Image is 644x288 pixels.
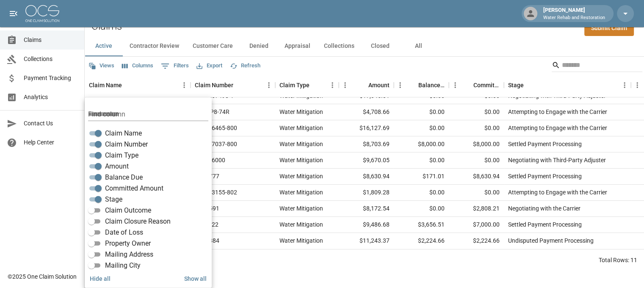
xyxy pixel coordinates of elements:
div: $0.00 [394,104,449,120]
div: Water Mitigation [279,140,323,148]
button: Select columns [120,59,155,72]
span: Amount [105,161,129,172]
button: Sort [524,79,536,91]
div: Balance Due [394,73,449,97]
button: Sort [462,79,473,91]
span: Claims [24,36,77,44]
div: $0.00 [394,185,449,201]
div: [PERSON_NAME] [540,6,608,21]
button: Menu [449,79,462,91]
div: Total Rows: 11 [599,256,637,264]
div: Committed Amount [473,73,500,97]
div: $0.00 [394,201,449,217]
div: Attempting to Engage with the Carrier [508,108,607,116]
button: Show all [181,271,210,286]
div: $2,808.21 [449,201,504,217]
button: Menu [631,79,644,91]
div: Undisputed Payment Processing [508,236,594,245]
div: Water Mitigation [279,188,323,197]
div: $4,708.66 [339,104,394,120]
div: Water Mitigation [279,236,323,245]
button: Denied [240,36,278,56]
div: Water Mitigation [279,156,323,164]
span: Stage [105,194,122,205]
div: $8,630.94 [339,169,394,185]
span: Help Center [24,138,77,147]
div: Claim Type [275,73,339,97]
div: $8,000.00 [394,136,449,152]
button: Closed [361,36,399,56]
span: Claim Name [105,128,142,138]
span: Claim Closure Reason [105,216,171,227]
div: $8,703.69 [339,136,394,152]
button: Hide all [86,271,114,286]
div: Amount [368,73,390,97]
div: Claim Number [191,73,275,97]
button: Active [85,36,123,56]
button: Menu [263,79,275,91]
a: Submit Claim [584,20,634,36]
button: Customer Care [186,36,240,56]
div: Claim Name [85,73,191,97]
button: Sort [310,79,321,91]
div: $1,809.28 [339,185,394,201]
button: Sort [357,79,368,91]
span: Payment Tracking [24,74,77,83]
div: 43-88P8-74R [195,108,229,116]
div: Settled Payment Processing [508,220,582,229]
div: $0.00 [394,152,449,169]
div: Amount [339,73,394,97]
div: $0.00 [449,104,504,120]
div: Search [552,58,642,74]
div: Attempting to Engage with the Carrier [508,188,607,197]
button: Menu [326,79,339,91]
div: Water Mitigation [279,204,323,213]
div: $11,243.37 [339,233,394,249]
div: $8,000.00 [449,136,504,152]
button: Menu [394,79,406,91]
div: Stage [504,73,631,97]
div: Settled Payment Processing [508,172,582,180]
div: Water Mitigation [279,220,323,229]
button: Menu [178,79,191,91]
button: Menu [339,79,351,91]
div: $7,000.00 [449,217,504,233]
div: Committed Amount [449,73,504,97]
div: 026123155-802 [195,188,237,197]
div: $0.00 [394,120,449,136]
span: Date of Loss [105,227,143,238]
button: Show filters [159,59,191,73]
p: Water Rehab and Restoration [543,14,605,22]
button: Sort [233,79,245,91]
div: $171.01 [394,169,449,185]
div: $2,224.66 [394,233,449,249]
div: Claim Type [279,73,310,97]
button: Menu [618,79,631,91]
span: Balance Due [105,172,143,183]
div: Negotiating with the Carrier [508,204,580,213]
span: Claim Number [105,139,148,150]
div: Claim Number [195,73,233,97]
button: Sort [122,79,134,91]
div: 057977037-800 [195,140,237,148]
span: Property Owner [105,238,151,249]
button: Sort [406,79,418,91]
div: 011716465-800 [195,124,237,132]
button: Collections [317,36,361,56]
span: Contact Us [24,119,77,128]
span: Committed Amount [105,183,163,194]
div: $16,127.69 [339,120,394,136]
div: Stage [508,73,524,97]
div: $9,486.68 [339,217,394,233]
div: Balance Due [418,73,445,97]
button: Contractor Review [123,36,186,56]
div: $0.00 [449,185,504,201]
button: open drawer [5,5,22,22]
button: Refresh [228,59,263,72]
div: Select columns [85,97,212,288]
div: dynamic tabs [85,36,644,56]
button: All [399,36,437,56]
div: $3,656.51 [394,217,449,233]
img: ocs-logo-white-transparent.png [25,5,59,22]
span: Claim Type [105,150,138,161]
